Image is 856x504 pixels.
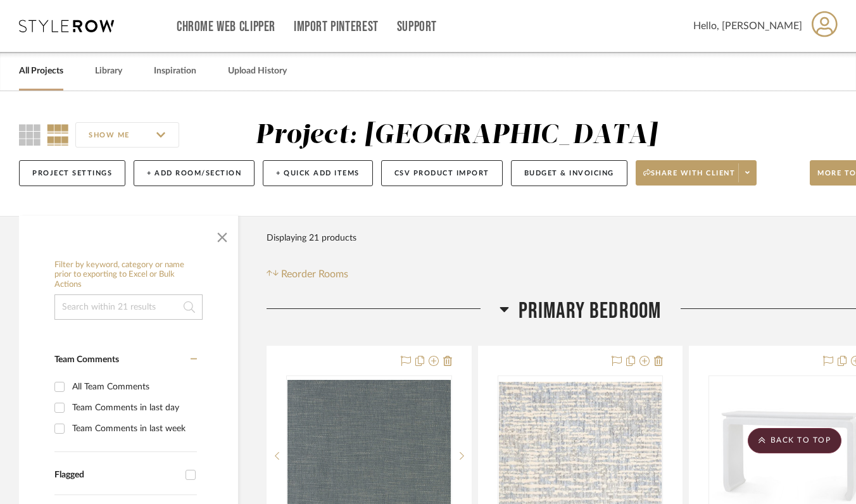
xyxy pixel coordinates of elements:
span: Reorder Rooms [281,267,348,282]
button: Close [210,222,235,248]
div: Team Comments in last week [72,419,194,439]
button: + Quick Add Items [263,160,373,186]
div: Flagged [54,470,179,481]
a: Library [95,63,122,80]
div: Displaying 21 products [267,225,356,251]
span: Team Comments [54,355,119,364]
button: + Add Room/Section [134,160,255,186]
a: Upload History [228,63,287,80]
a: All Projects [19,63,63,80]
a: Support [397,22,437,32]
scroll-to-top-button: BACK TO TOP [748,428,841,453]
span: Share with client [643,168,736,187]
span: Primary Bedroom [519,298,662,325]
button: Budget & Invoicing [511,160,627,186]
div: Team Comments in last day [72,398,194,418]
button: CSV Product Import [381,160,503,186]
input: Search within 21 results [54,294,203,320]
div: All Team Comments [72,377,194,397]
a: Inspiration [154,63,196,80]
div: Project: [GEOGRAPHIC_DATA] [255,122,657,149]
h6: Filter by keyword, category or name prior to exporting to Excel or Bulk Actions [54,260,203,290]
button: Reorder Rooms [267,267,348,282]
button: Project Settings [19,160,125,186]
span: Hello, [PERSON_NAME] [693,18,802,34]
button: Share with client [636,160,757,186]
a: Chrome Web Clipper [177,22,275,32]
a: Import Pinterest [294,22,379,32]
